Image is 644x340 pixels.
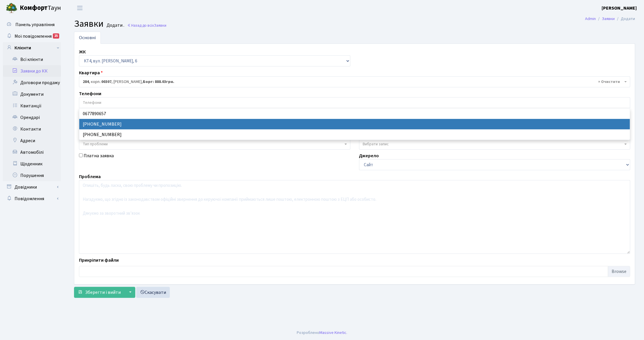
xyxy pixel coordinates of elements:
a: Клієнти [3,42,61,54]
span: Видалити всі елементи [598,79,620,85]
span: Заявки [154,23,166,28]
a: Панель управління [3,19,61,30]
a: Квитанції [3,100,61,112]
a: Автомобілі [3,147,61,158]
label: Джерело [359,152,379,159]
a: Адреси [3,135,61,147]
a: [PERSON_NAME] [602,5,637,12]
a: Всі клієнти [3,54,61,65]
button: Переключити навігацію [73,3,87,13]
a: Договори продажу [3,77,61,88]
label: Проблема [79,173,101,180]
a: Довідники [3,181,61,193]
span: Вибрати запис [363,141,389,147]
li: [PHONE_NUMBER] [79,119,630,129]
b: 284 [83,79,89,85]
div: Розроблено . [297,330,347,336]
li: [PHONE_NUMBER] [79,129,630,140]
b: Комфорт [20,3,48,12]
a: Заявки до КК [3,65,61,77]
a: Заявки [602,16,615,22]
label: Квартира [79,69,103,76]
b: Борг: 888.03грн. [143,79,174,85]
a: Мої повідомлення25 [3,30,61,42]
span: Таун [20,3,61,13]
button: Зберегти і вийти [74,287,125,298]
span: Заявки [74,17,104,30]
label: ЖК [79,48,86,55]
b: [PERSON_NAME] [602,5,637,11]
div: 25 [53,33,59,39]
span: Мої повідомлення [15,33,52,39]
span: <b>284</b>, корп.: <b>00307</b>, Галушко Костянтин Григорович, <b>Борг: 888.03грн.</b> [79,76,630,87]
label: Прикріпити файли [79,257,119,264]
span: Панель управління [15,21,55,28]
small: Додати . [105,23,124,28]
a: Massive Kinetic [319,330,346,336]
a: Повідомлення [3,193,61,205]
img: logo.png [6,2,17,14]
a: Основні [74,32,101,44]
span: <b>284</b>, корп.: <b>00307</b>, Галушко Костянтин Григорович, <b>Борг: 888.03грн.</b> [83,79,623,85]
a: Орендарі [3,112,61,123]
nav: breadcrumb [577,13,644,25]
li: Додати [615,16,635,22]
a: Щоденник [3,158,61,170]
label: Платна заявка [84,152,114,159]
span: Зберегти і вийти [85,289,121,296]
input: Телефони [79,97,630,108]
label: Телефони [79,90,101,97]
a: Скасувати [136,287,170,298]
span: Тип проблеми [83,141,108,147]
a: Документи [3,88,61,100]
a: Контакти [3,123,61,135]
a: Admin [585,16,596,22]
li: 0677890657 [79,108,630,119]
a: Назад до всіхЗаявки [127,23,166,28]
b: 00307 [101,79,111,85]
a: Порушення [3,170,61,181]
